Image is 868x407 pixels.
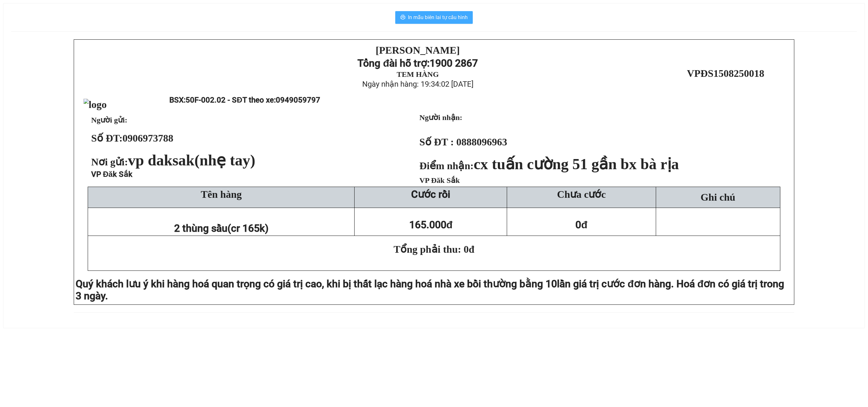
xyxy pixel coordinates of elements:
span: Người gửi: [91,116,127,124]
span: In mẫu biên lai tự cấu hình [408,13,468,21]
span: 0đ [575,219,587,231]
span: Nơi gửi: [91,156,258,168]
strong: Số ĐT : [419,136,454,148]
span: VP Đăk Sắk [419,176,460,184]
strong: Điểm nhận: [419,160,679,171]
strong: Cước rồi [411,188,450,200]
strong: Tổng đài hỗ trợ: [357,57,430,69]
span: 165.000đ [409,219,453,231]
strong: TEM HÀNG [397,70,439,78]
span: printer [400,15,405,21]
button: printerIn mẫu biên lai tự cấu hình [395,11,473,24]
span: vp daksak(nhẹ tay) [128,152,255,169]
span: 0949059797 [276,96,320,104]
span: VP Đăk Sắk [91,170,132,179]
span: VPĐS1508250018 [687,68,764,79]
img: logo [84,99,107,110]
span: Tên hàng [201,189,242,200]
strong: Số ĐT: [91,132,173,144]
span: lần giá trị cước đơn hàng. Hoá đơn có giá trị trong 3 ngày. [76,278,784,302]
span: 50F-002.02 - SĐT theo xe: [186,96,320,104]
strong: [PERSON_NAME] [376,44,460,56]
span: Ghi chú [701,191,735,203]
span: cx tuấn cường 51 gần bx bà rịa [474,156,679,172]
span: 0906973788 [123,132,173,144]
span: BSX: [169,96,320,104]
img: qr-code [710,80,741,110]
strong: Người nhận: [419,113,462,122]
span: Chưa cước [557,189,606,200]
span: 2 thùng sầu(cr 165k) [174,222,268,234]
span: Quý khách lưu ý khi hàng hoá quan trọng có giá trị cao, khi bị thất lạc hàng hoá nhà xe bồi thườn... [76,278,557,290]
strong: 1900 2867 [430,57,478,69]
span: Ngày nhận hàng: 19:34:02 [DATE] [362,80,473,89]
span: Tổng phải thu: 0đ [394,244,474,255]
span: 0888096963 [456,136,507,148]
